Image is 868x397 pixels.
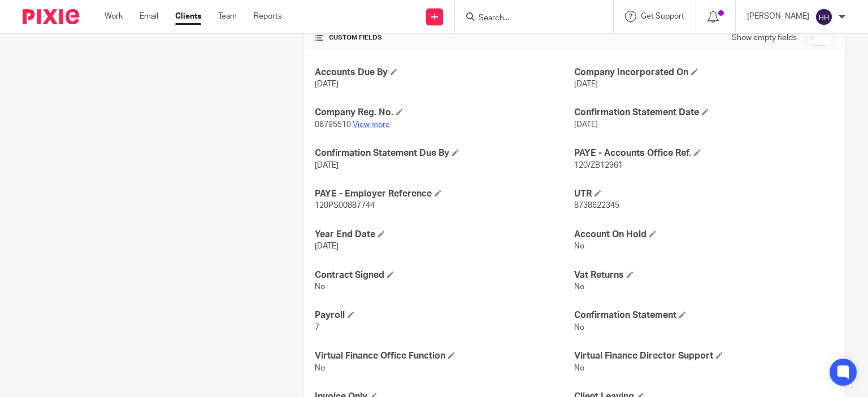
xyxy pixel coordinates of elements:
[641,12,684,20] span: Get Support
[815,8,833,26] img: svg%3E
[315,229,574,241] h4: Year End Date
[574,162,623,169] span: 120/ZB12961
[747,11,809,22] p: [PERSON_NAME]
[315,147,574,159] h4: Confirmation Statement Due By
[574,121,598,129] span: [DATE]
[478,14,579,24] input: Search
[315,350,574,362] h4: Virtual Finance Office Function
[315,67,574,78] h4: Accounts Due By
[175,11,201,22] a: Clients
[574,147,834,159] h4: PAYE - Accounts Office Ref.
[574,309,834,321] h4: Confirmation Statement
[574,188,834,200] h4: UTR
[315,188,574,200] h4: PAYE - Employer Reference
[23,9,79,24] img: Pixie
[105,11,123,22] a: Work
[574,107,834,119] h4: Confirmation Statement Date
[315,242,338,250] span: [DATE]
[218,11,237,22] a: Team
[574,350,834,362] h4: Virtual Finance Director Support
[315,107,574,119] h4: Company Reg. No.
[574,269,834,281] h4: Vat Returns
[315,80,338,88] span: [DATE]
[315,324,319,331] span: 7
[574,324,584,331] span: No
[574,80,598,88] span: [DATE]
[315,364,325,372] span: No
[315,162,338,169] span: [DATE]
[315,269,574,281] h4: Contract Signed
[574,283,584,291] span: No
[315,121,351,129] span: 06795510
[254,11,282,22] a: Reports
[574,229,834,241] h4: Account On Hold
[574,242,584,250] span: No
[315,309,574,321] h4: Payroll
[315,33,574,42] h4: CUSTOM FIELDS
[732,32,797,43] label: Show empty fields
[574,202,619,210] span: 8738622345
[574,364,584,372] span: No
[353,121,390,129] a: View more
[140,11,158,22] a: Email
[315,202,375,210] span: 120PS00887744
[315,283,325,291] span: No
[574,67,834,78] h4: Company Incorporated On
